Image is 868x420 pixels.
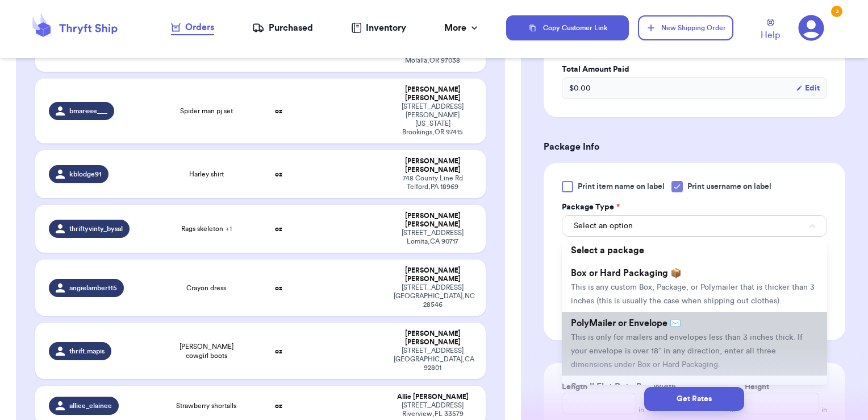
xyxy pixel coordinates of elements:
[394,85,473,102] div: [PERSON_NAME] [PERSON_NAME]
[186,283,226,293] span: Crayon dress
[275,108,282,114] strong: oz
[571,269,682,278] span: Box or Hard Packaging 📦
[69,170,102,179] span: kblodge91
[394,347,473,372] div: [STREET_ADDRESS] [GEOGRAPHIC_DATA] , CA 92801
[394,401,473,418] div: [STREET_ADDRESS] Riverview , FL 33579
[831,6,842,17] div: 3
[444,21,480,35] div: More
[394,283,473,309] div: [STREET_ADDRESS] [GEOGRAPHIC_DATA] , NC 28546
[275,348,282,355] strong: oz
[394,266,473,283] div: [PERSON_NAME] [PERSON_NAME]
[571,283,815,305] span: This is any custom Box, Package, or Polymailer that is thicker than 3 inches (this is usually the...
[69,106,107,116] span: bmareee___
[181,224,232,233] span: Rags skeleton
[394,157,473,174] div: [PERSON_NAME] [PERSON_NAME]
[69,401,112,410] span: alliee_elainee
[761,28,780,42] span: Help
[394,330,473,347] div: [PERSON_NAME] [PERSON_NAME]
[644,387,744,411] button: Get Rates
[275,285,282,291] strong: oz
[574,220,633,232] span: Select an option
[394,393,473,401] div: Allie [PERSON_NAME]
[351,21,406,35] a: Inventory
[394,174,473,191] div: 748 County Line Rd Telford , PA 18969
[571,333,803,369] span: This is only for mailers and envelopes less than 3 inches thick. If your envelope is over 18” in ...
[168,342,245,360] span: [PERSON_NAME] cowgirl boots
[687,181,771,192] span: Print username on label
[761,19,780,42] a: Help
[69,347,105,356] span: thrift.mapis
[226,225,232,232] span: + 1
[571,246,644,255] span: Select a package
[562,64,827,75] label: Total Amount Paid
[571,319,681,328] span: PolyMailer or Envelope ✉️
[275,225,282,232] strong: oz
[578,181,665,192] span: Print item name on label
[180,106,233,116] span: Spider man pj set
[394,212,473,229] div: [PERSON_NAME] [PERSON_NAME]
[171,20,214,35] a: Orders
[394,102,473,137] div: [STREET_ADDRESS][PERSON_NAME][US_STATE] Brookings , OR 97415
[69,283,117,293] span: angielambert15
[176,401,236,410] span: Strawberry shortalls
[562,201,620,213] label: Package Type
[796,83,820,94] button: Edit
[275,171,282,178] strong: oz
[252,21,313,35] a: Purchased
[562,215,827,237] button: Select an option
[69,224,123,233] span: thriftyvinty_bysal
[394,229,473,246] div: [STREET_ADDRESS] Lomita , CA 90717
[506,15,629,40] button: Copy Customer Link
[189,170,224,179] span: Harley shirt
[275,402,282,409] strong: oz
[171,20,214,34] div: Orders
[544,140,845,154] h3: Package Info
[638,15,733,40] button: New Shipping Order
[569,83,591,94] span: $ 0.00
[798,15,824,41] a: 3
